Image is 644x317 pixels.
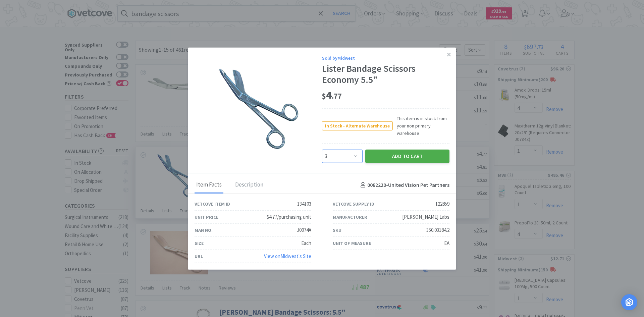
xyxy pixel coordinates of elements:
[333,240,371,247] div: Unit of Measure
[297,226,311,234] div: J0074A
[195,177,223,194] div: Item Facts
[333,226,341,234] div: SKU
[402,213,449,221] div: [PERSON_NAME] Labs
[621,294,637,310] div: Open Intercom Messenger
[195,253,203,260] div: URL
[322,121,392,130] span: In Stock - Alternate Warehouse
[365,150,449,163] button: Add to Cart
[322,54,449,61] div: Sold by Midwest
[333,200,374,208] div: Vetcove Supply ID
[393,114,449,137] span: This item is in stock from your non primary warehouse
[195,200,230,208] div: Vetcove Item ID
[322,63,449,86] div: Lister Bandage Scissors Economy 5.5"
[332,91,342,101] span: . 77
[444,239,449,247] div: EA
[322,88,342,102] span: 4
[195,240,204,247] div: Size
[301,239,311,247] div: Each
[233,177,265,194] div: Description
[215,65,302,152] img: 752b405ca928435796a01d824bb19735_122859.jpeg
[297,200,311,208] div: 134103
[333,213,367,221] div: Manufacturer
[195,226,213,234] div: Man No.
[322,91,326,101] span: $
[267,213,311,221] div: $4.77/purchasing unit
[426,226,449,234] div: 350.03184.2
[195,213,218,221] div: Unit Price
[435,200,449,208] div: 122859
[264,253,311,259] a: View onMidwest's Site
[358,180,449,189] h4: 0082220 - United Vision Pet Partners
